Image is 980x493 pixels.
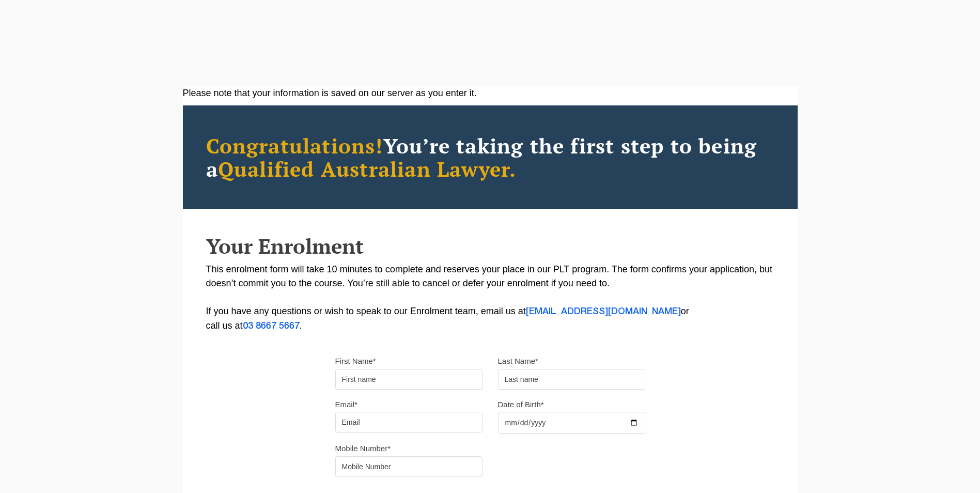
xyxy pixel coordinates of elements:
h2: You’re taking the first step to being a [206,134,774,180]
input: First name [335,369,483,390]
input: Last name [498,369,645,390]
div: Please note that your information is saved on our server as you enter it. [183,86,798,100]
a: 03 8667 5667 [243,322,300,330]
span: Congratulations! [206,132,383,159]
label: Mobile Number* [335,443,391,454]
label: Last Name* [498,356,538,366]
label: First Name* [335,356,376,366]
input: Mobile Number [335,456,483,477]
label: Email* [335,399,357,410]
input: Email [335,412,483,433]
h2: Your Enrolment [206,235,774,257]
span: Qualified Australian Lawyer. [218,155,517,182]
label: Date of Birth* [498,399,544,410]
p: This enrolment form will take 10 minutes to complete and reserves your place in our PLT program. ... [206,263,774,333]
a: [EMAIL_ADDRESS][DOMAIN_NAME] [526,307,681,316]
